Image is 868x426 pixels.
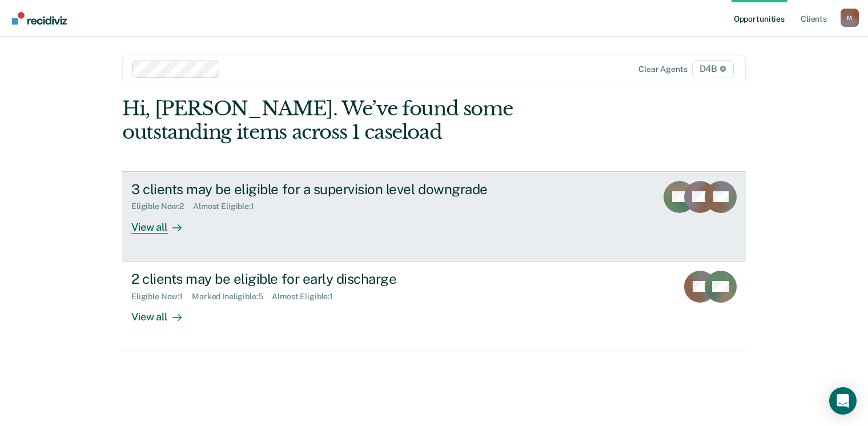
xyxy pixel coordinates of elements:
[131,202,193,211] div: Eligible Now : 2
[192,292,272,302] div: Marked Ineligible : 5
[131,301,195,323] div: View all
[692,60,734,78] span: D4B
[272,292,342,302] div: Almost Eligible : 1
[12,12,67,25] img: Recidiviz
[841,9,859,27] button: Profile dropdown button
[841,9,859,27] div: M
[638,65,687,74] div: Clear agents
[829,387,857,415] div: Open Intercom Messenger
[131,181,532,198] div: 3 clients may be eligible for a supervision level downgrade
[131,292,192,302] div: Eligible Now : 1
[122,171,746,262] a: 3 clients may be eligible for a supervision level downgradeEligible Now:2Almost Eligible:1View all
[122,97,621,144] div: Hi, [PERSON_NAME]. We’ve found some outstanding items across 1 caseload
[131,211,195,234] div: View all
[122,262,746,351] a: 2 clients may be eligible for early dischargeEligible Now:1Marked Ineligible:5Almost Eligible:1Vi...
[193,202,263,211] div: Almost Eligible : 1
[131,271,532,287] div: 2 clients may be eligible for early discharge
